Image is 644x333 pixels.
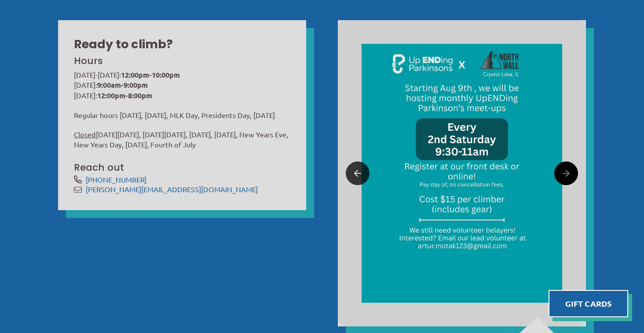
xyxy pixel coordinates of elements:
[97,80,148,90] strong: 9:00am-9:00pm
[74,70,290,101] p: [DATE]-[DATE]: [DATE]: [DATE]:
[121,70,180,79] strong: 12:00pm-10:00pm
[86,175,146,184] a: [PHONE_NUMBER]
[97,91,152,100] strong: 12:00pm-8:00pm
[74,36,290,53] h2: Ready to climb?
[74,130,96,139] span: Closed
[74,161,290,174] h3: Reach out
[86,185,258,193] a: [PERSON_NAME][EMAIL_ADDRESS][DOMAIN_NAME]
[362,44,562,303] img: Image
[74,110,290,120] p: Regular hours [DATE], [DATE], MLK Day, Presidents Day, [DATE]
[74,54,289,68] h3: Hours
[74,129,290,149] p: [DATE][DATE], [DATE][DATE], [DATE], [DATE], New Years Eve, New Years Day, [DATE], Fourth of July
